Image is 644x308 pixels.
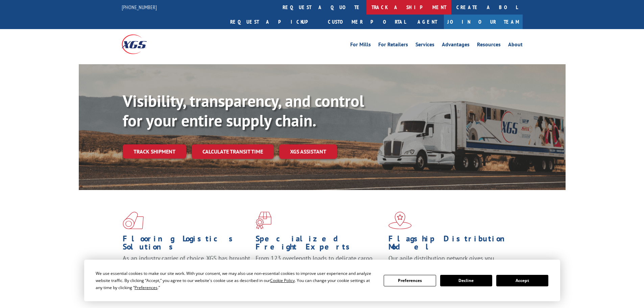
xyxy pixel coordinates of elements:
span: As an industry carrier of choice, XGS has brought innovation and dedication to flooring logistics... [123,254,250,278]
a: For Retailers [378,42,408,49]
a: For Mills [350,42,371,49]
a: Request a pickup [225,15,323,29]
button: Accept [496,275,548,286]
a: Agent [411,15,444,29]
button: Preferences [384,275,436,286]
a: Customer Portal [323,15,411,29]
a: [PHONE_NUMBER] [122,4,157,10]
a: Resources [477,42,501,49]
img: xgs-icon-focused-on-flooring-red [256,212,271,229]
div: Cookie Consent Prompt [84,260,560,301]
span: Preferences [135,285,158,290]
img: xgs-icon-total-supply-chain-intelligence-red [123,212,144,229]
a: Calculate transit time [192,144,274,159]
button: Decline [440,275,492,286]
h1: Specialized Freight Experts [256,235,383,254]
div: We use essential cookies to make our site work. With your consent, we may also use non-essential ... [96,270,376,291]
a: Advantages [442,42,470,49]
a: Services [415,42,434,49]
b: Visibility, transparency, and control for your entire supply chain. [123,90,364,131]
p: From 123 overlength loads to delicate cargo, our experienced staff knows the best way to move you... [256,254,383,284]
a: About [508,42,523,49]
span: Cookie Policy [270,278,295,283]
span: Our agile distribution network gives you nationwide inventory management on demand. [388,254,513,270]
img: xgs-icon-flagship-distribution-model-red [388,212,412,229]
a: Join Our Team [444,15,523,29]
a: Track shipment [123,144,186,159]
a: XGS ASSISTANT [279,144,337,159]
h1: Flooring Logistics Solutions [123,235,251,254]
h1: Flagship Distribution Model [388,235,516,254]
